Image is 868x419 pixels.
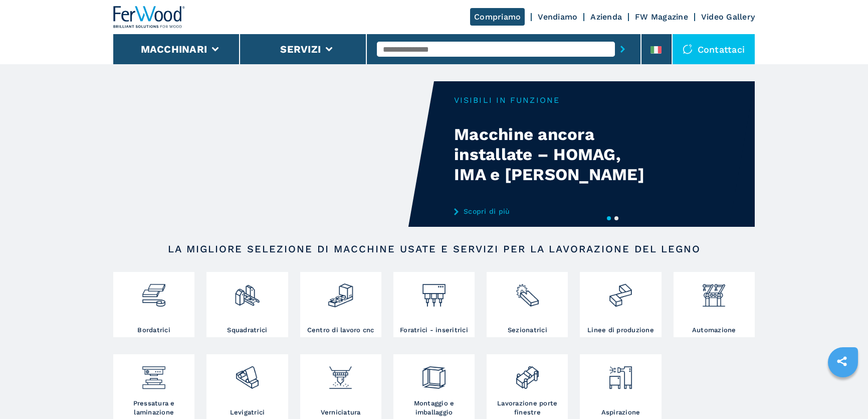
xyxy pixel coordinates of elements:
h3: Montaggio e imballaggio [396,399,472,417]
h3: Aspirazione [601,408,640,417]
a: sharethis [829,349,854,374]
a: FW Magazine [635,12,688,22]
h3: Foratrici - inseritrici [400,326,468,335]
a: Linee di produzione [580,272,661,337]
iframe: Chat [825,374,860,411]
h3: Verniciatura [321,408,361,417]
img: lavorazione_porte_finestre_2.png [514,357,541,391]
img: linee_di_produzione_2.png [607,274,634,309]
h3: Squadratrici [227,326,267,335]
button: 2 [614,216,618,220]
button: Macchinari [141,43,207,55]
img: Ferwood [113,6,185,28]
img: foratrici_inseritrici_2.png [420,274,447,309]
h3: Linee di produzione [587,326,654,335]
img: montaggio_imballaggio_2.png [420,357,447,391]
a: Centro di lavoro cnc [300,272,381,337]
img: sezionatrici_2.png [514,274,541,309]
img: squadratrici_2.png [234,274,261,309]
h3: Lavorazione porte finestre [489,399,565,417]
h3: Bordatrici [137,326,170,335]
a: Vendiamo [538,12,577,22]
video: Your browser does not support the video tag. [113,81,434,227]
a: Sezionatrici [487,272,568,337]
h3: Levigatrici [230,408,265,417]
a: Compriamo [470,8,525,26]
img: aspirazione_1.png [607,357,634,391]
a: Squadratrici [206,272,288,337]
img: verniciatura_1.png [327,357,354,391]
h2: LA MIGLIORE SELEZIONE DI MACCHINE USATE E SERVIZI PER LA LAVORAZIONE DEL LEGNO [145,243,723,255]
a: Azienda [590,12,622,22]
a: Foratrici - inseritrici [393,272,475,337]
button: Servizi [280,43,321,55]
h3: Pressatura e laminazione [116,399,192,417]
img: pressa-strettoia.png [140,357,167,391]
h3: Centro di lavoro cnc [307,326,374,335]
h3: Sezionatrici [508,326,547,335]
img: automazione.png [701,274,727,309]
button: submit-button [615,38,630,61]
a: Video Gallery [701,12,755,22]
a: Scopri di più [454,207,650,215]
h3: Automazione [692,326,736,335]
img: Contattaci [683,44,693,54]
img: bordatrici_1.png [140,274,167,309]
img: levigatrici_2.png [234,357,261,391]
img: centro_di_lavoro_cnc_2.png [327,274,354,309]
div: Contattaci [673,34,755,64]
a: Automazione [674,272,755,337]
button: 1 [607,216,611,220]
a: Bordatrici [113,272,194,337]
